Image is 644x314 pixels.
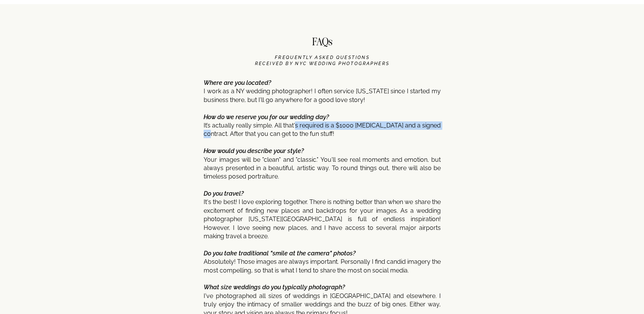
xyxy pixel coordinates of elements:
[204,79,271,86] i: Where are you located?
[204,250,355,257] i: Do you take traditional "smile at the camera" photos?
[204,190,244,197] i: Do you travel?
[255,55,390,66] i: FREQUENTLY ASKED QUESTIONS received by nyc wedding photographerS
[204,284,345,291] i: What size weddings do you typically photograph?
[204,113,329,121] b: How do we reserve you for our wedding day?
[302,37,342,50] h2: FAQs
[204,147,304,155] b: How would you describe your style?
